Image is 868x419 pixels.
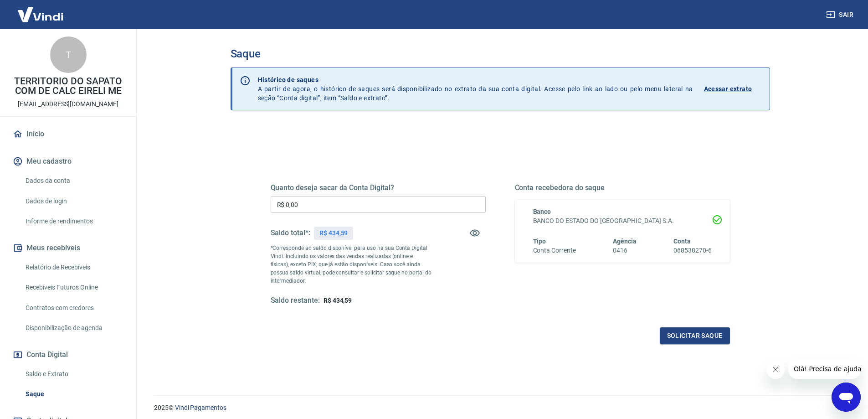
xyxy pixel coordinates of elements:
[515,183,730,192] h5: Conta recebedora do saque
[22,319,125,337] a: Disponibilização de agenda
[660,327,730,344] button: Solicitar saque
[22,192,125,211] a: Dados de login
[271,228,310,238] h5: Saldo total*:
[11,124,125,144] a: Início
[11,345,125,365] button: Conta Digital
[11,238,125,258] button: Meus recebíveis
[533,238,546,245] span: Tipo
[704,75,762,103] a: Acessar extrato
[22,385,125,403] a: Saque
[673,238,691,245] span: Conta
[7,77,129,96] p: TERRITORIO DO SAPATO COM DE CALC EIRELI ME
[5,6,77,14] span: Olá! Precisa de ajuda?
[22,258,125,277] a: Relatório de Recebíveis
[271,244,432,285] p: *Corresponde ao saldo disponível para uso na sua Conta Digital Vindi. Incluindo os valores das ve...
[11,151,125,171] button: Meu cadastro
[788,359,861,379] iframe: Mensagem da empresa
[832,383,861,412] iframe: Botão para abrir a janela de mensagens
[22,299,125,317] a: Contratos com credores
[271,296,320,305] h5: Saldo restante:
[175,404,226,411] a: Vindi Pagamentos
[533,216,712,226] h6: BANCO DO ESTADO DO [GEOGRAPHIC_DATA] S.A.
[22,278,125,297] a: Recebíveis Futuros Online
[766,361,785,379] iframe: Fechar mensagem
[18,99,118,109] p: [EMAIL_ADDRESS][DOMAIN_NAME]
[231,47,770,60] h3: Saque
[22,171,125,190] a: Dados da conta
[319,228,348,238] p: R$ 434,59
[704,84,752,93] p: Acessar extrato
[533,208,551,215] span: Banco
[22,212,125,231] a: Informe de rendimentos
[11,0,70,28] img: Vindi
[50,36,87,73] div: T
[324,297,352,304] span: R$ 434,59
[22,365,125,383] a: Saldo e Extrato
[271,183,486,192] h5: Quanto deseja sacar da Conta Digital?
[824,6,857,23] button: Sair
[673,246,711,255] h6: 068538270-6
[258,75,693,103] p: A partir de agora, o histórico de saques será disponibilizado no extrato da sua conta digital. Ac...
[533,246,576,255] h6: Conta Corrente
[258,75,693,84] p: Histórico de saques
[154,403,846,413] p: 2025 ©
[613,238,637,245] span: Agência
[613,246,637,255] h6: 0416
